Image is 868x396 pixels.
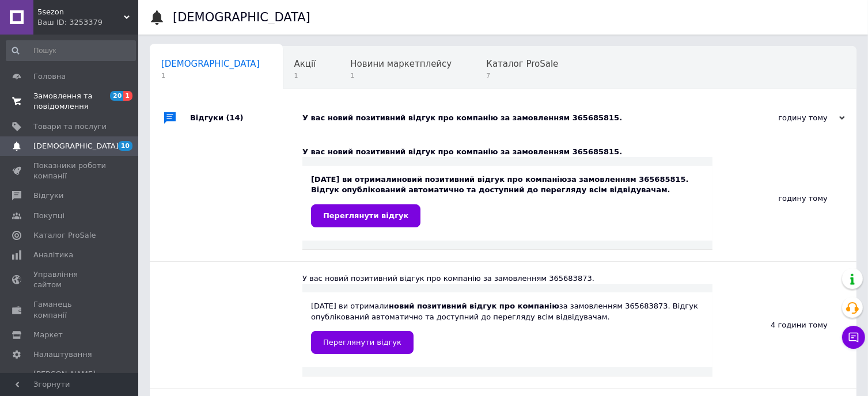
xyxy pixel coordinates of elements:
span: 1 [350,71,452,80]
span: Управління сайтом [33,269,107,290]
div: [DATE] ви отримали за замовленням 365685815. Відгук опублікований автоматично та доступний до пер... [311,174,704,227]
span: Показники роботи компанії [33,161,107,181]
span: (14) [226,113,244,122]
button: Чат з покупцем [842,326,865,349]
span: Гаманець компанії [33,299,107,320]
div: Ваш ID: 3253379 [37,17,138,28]
a: Переглянути відгук [311,204,420,227]
span: Переглянути відгук [323,338,401,346]
div: годину тому [730,113,845,123]
a: Переглянути відгук [311,331,414,354]
span: 1 [161,71,260,80]
div: У вас новий позитивний відгук про компанію за замовленням 365685815. [302,147,712,157]
span: 7 [486,71,558,80]
span: [DEMOGRAPHIC_DATA] [161,59,260,69]
div: У вас новий позитивний відгук про компанію за замовленням 365685815. [302,113,730,123]
span: 20 [110,91,123,101]
div: [DATE] ви отримали за замовленням 365683873. Відгук опублікований автоматично та доступний до пер... [311,301,704,353]
span: Акції [294,59,316,69]
span: Маркет [33,330,63,340]
span: Новини маркетплейсу [350,59,452,69]
div: 4 години тому [712,262,856,388]
div: годину тому [712,135,856,261]
span: Покупці [33,211,65,221]
span: 5sezon [37,7,124,17]
span: 1 [294,71,316,80]
span: Аналітика [33,250,73,260]
div: Відгуки [190,101,302,135]
span: Каталог ProSale [33,230,96,241]
span: Товари та послуги [33,121,107,132]
span: Головна [33,71,66,82]
div: У вас новий позитивний відгук про компанію за замовленням 365683873. [302,273,712,284]
span: 1 [123,91,132,101]
b: новий позитивний відгук про компанію [389,302,559,310]
span: Налаштування [33,349,92,360]
span: Відгуки [33,191,63,201]
span: [DEMOGRAPHIC_DATA] [33,141,119,151]
b: новий позитивний відгук про компанію [397,175,567,184]
span: Переглянути відгук [323,211,408,220]
span: Замовлення та повідомлення [33,91,107,112]
span: 10 [118,141,132,151]
input: Пошук [6,40,136,61]
span: Каталог ProSale [486,59,558,69]
h1: [DEMOGRAPHIC_DATA] [173,10,310,24]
